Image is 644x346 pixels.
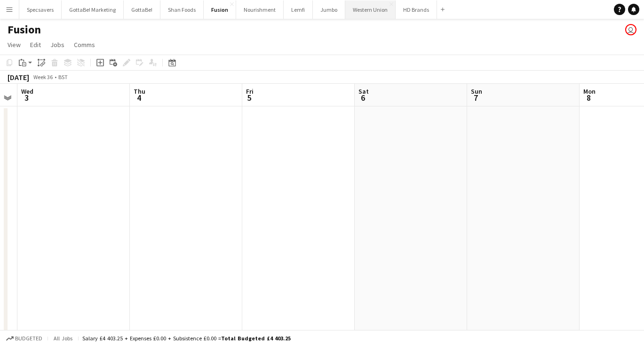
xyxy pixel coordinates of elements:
app-user-avatar: Booking & Talent Team [625,24,636,35]
span: Week 36 [31,73,55,80]
span: All jobs [52,335,74,342]
a: View [4,39,24,51]
span: Total Budgeted £4 403.25 [221,335,291,342]
button: Jumbo [313,0,345,19]
div: BST [58,73,68,80]
span: 6 [357,92,369,103]
a: Jobs [47,39,68,51]
span: View [8,40,21,49]
button: Nourishment [236,0,284,19]
div: Salary £4 403.25 + Expenses £0.00 + Subsistence £0.00 = [82,335,291,342]
button: Specsavers [19,0,62,19]
button: Shan Foods [160,0,204,19]
a: Edit [26,39,45,51]
button: HD Brands [396,0,437,19]
span: 8 [582,92,596,103]
button: Budgeted [5,333,44,344]
span: Fri [246,87,254,96]
span: 3 [20,92,33,103]
button: GottaBe! Marketing [62,0,124,19]
span: 7 [469,92,482,103]
button: GottaBe! [124,0,160,19]
button: Lemfi [284,0,313,19]
span: Comms [74,40,95,49]
span: Jobs [50,40,64,49]
span: 5 [245,92,254,103]
button: Western Union [345,0,396,19]
span: Sun [471,87,482,96]
div: [DATE] [8,72,29,82]
span: Wed [21,87,33,96]
h1: Fusion [8,23,41,37]
span: 4 [132,92,145,103]
button: Fusion [204,0,236,19]
span: Mon [583,87,596,96]
span: Thu [134,87,145,96]
span: Edit [30,40,41,49]
span: Sat [358,87,369,96]
span: Budgeted [15,335,42,342]
a: Comms [70,39,99,51]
